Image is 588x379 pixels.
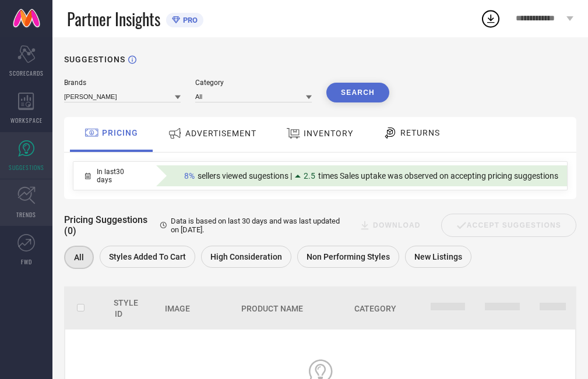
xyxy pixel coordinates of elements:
[9,163,44,172] span: SUGGESTIONS
[326,83,389,102] button: Search
[67,7,160,31] span: Partner Insights
[171,217,344,234] span: Data is based on last 30 days and was last updated on [DATE] .
[178,168,564,183] div: Percentage of sellers who have viewed suggestions for the current Insight Type
[185,129,256,138] span: ADVERTISEMENT
[354,304,396,313] span: Category
[210,252,282,261] span: High Consideration
[114,298,138,318] span: Style Id
[198,171,292,180] span: sellers viewed sugestions |
[16,210,36,219] span: TRENDS
[109,252,186,261] span: Styles Added To Cart
[64,79,181,87] div: Brands
[318,171,558,180] span: times Sales uptake was observed on accepting pricing suggestions
[10,116,43,125] span: WORKSPACE
[165,304,190,313] span: Image
[304,171,315,180] span: 2.5
[64,214,147,236] span: Pricing Suggestions (0)
[400,128,440,137] span: RETURNS
[307,252,390,261] span: Non Performing Styles
[241,304,303,313] span: Product Name
[195,79,312,87] div: Category
[180,16,198,24] span: PRO
[414,252,462,261] span: New Listings
[74,253,84,262] span: All
[184,171,195,180] span: 8%
[21,257,32,266] span: FWD
[102,128,138,137] span: PRICING
[97,168,132,184] span: In last 30 days
[304,129,353,138] span: INVENTORY
[441,214,576,237] div: Accept Suggestions
[480,8,501,29] div: Open download list
[9,69,44,77] span: SCORECARDS
[64,55,125,64] h1: SUGGESTIONS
